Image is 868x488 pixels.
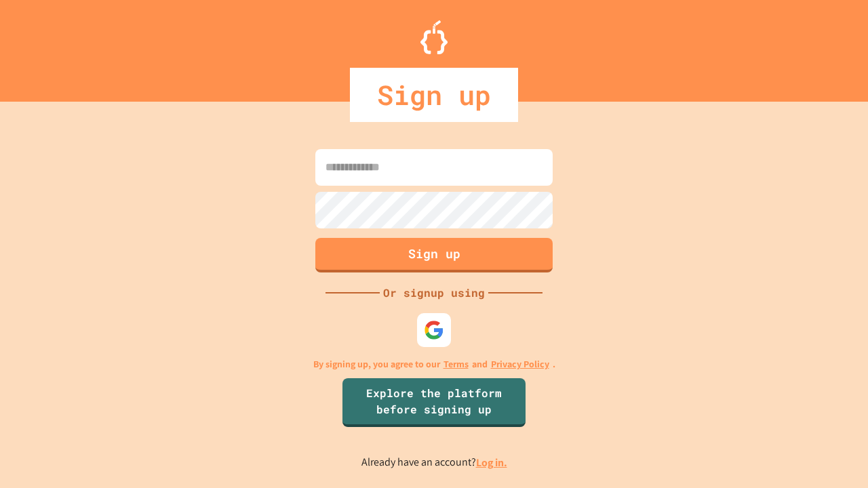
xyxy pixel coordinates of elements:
[350,68,518,122] div: Sign up
[476,455,507,470] a: Log in.
[443,357,469,371] a: Terms
[361,454,507,471] p: Already have an account?
[315,238,553,272] button: Sign up
[424,320,444,340] img: google-icon.svg
[491,357,549,371] a: Privacy Policy
[342,378,526,427] a: Explore the platform before signing up
[313,357,555,371] p: By signing up, you agree to our and .
[380,285,488,301] div: Or signup using
[420,20,448,54] img: Logo.svg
